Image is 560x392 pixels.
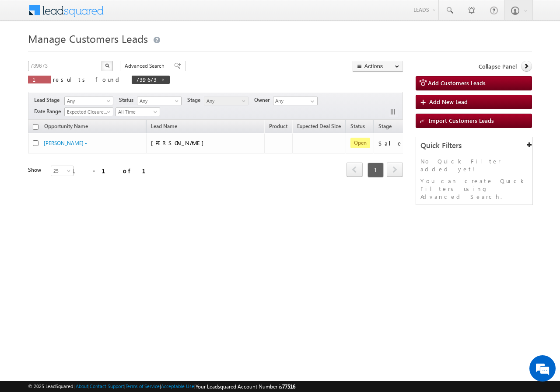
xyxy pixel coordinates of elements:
a: prev [346,163,363,177]
a: Contact Support [90,383,124,389]
a: Show All Items [306,97,317,106]
p: You can create Quick Filters using Advanced Search. [420,177,528,201]
div: Show [28,166,44,174]
input: Check all records [33,124,38,130]
span: Open [350,138,370,148]
a: 25 [51,166,73,176]
span: 1 [32,76,46,83]
div: Quick Filters [416,137,532,154]
span: Advanced Search [125,62,167,70]
span: Import Customers Leads [429,117,494,124]
span: Collapse Panel [479,62,517,70]
span: Product [269,123,287,129]
span: Lead Name [147,121,182,133]
a: Opportunity Name [40,121,92,133]
a: Expected Closure Date [64,108,113,116]
a: next [387,163,403,177]
span: 25 [51,167,74,175]
span: 1 [367,163,384,177]
span: All Time [116,108,157,116]
span: Date Range [34,108,64,115]
div: Sale Marked [378,139,440,147]
span: Your Leadsquared Account Number is [196,383,295,390]
a: Expected Deal Size [293,121,345,133]
a: Terms of Service [126,383,160,389]
a: Any [137,97,182,105]
a: About [76,383,88,389]
span: Stage [187,96,204,104]
span: Opportunity Name [44,123,88,129]
a: [PERSON_NAME] - [44,140,87,146]
input: Type to Search [273,97,318,105]
span: 77516 [282,383,295,390]
span: results found [53,76,122,83]
span: Expected Deal Size [297,123,341,129]
img: Search [105,63,109,68]
span: Manage Customers Leads [28,31,148,45]
span: Any [137,97,179,105]
a: All Time [115,108,160,116]
span: Any [204,97,246,105]
span: 739673 [136,76,157,83]
span: [PERSON_NAME] [151,139,208,146]
span: Lead Stage [34,96,63,104]
a: Stage [374,121,396,133]
a: Any [64,97,113,105]
button: Actions [353,61,403,72]
a: Acceptable Use [161,383,194,389]
span: Any [65,97,110,105]
span: © 2025 LeadSquared | | | | | [28,382,295,391]
a: Any [204,97,248,105]
span: Add Customers Leads [428,79,486,87]
span: Stage [378,123,392,129]
p: No Quick Filter added yet! [420,157,528,173]
a: Status [346,121,369,133]
span: Add New Lead [429,98,468,105]
span: Owner [254,96,273,104]
span: Expected Closure Date [65,108,110,116]
span: Status [119,96,137,104]
div: 1 - 1 of 1 [72,166,156,176]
